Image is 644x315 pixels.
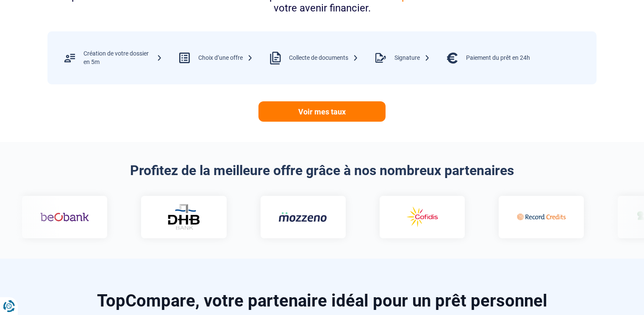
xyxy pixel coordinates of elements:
[466,54,530,62] div: Paiement du prêt en 24h
[47,293,597,309] h2: TopCompare, votre partenaire idéal pour un prêt personnel
[83,50,162,66] div: Création de votre dossier en 5m
[47,162,597,178] h2: Profitez de la meilleure offre grâce à nos nombreux partenaires
[289,54,358,62] div: Collecte de documents
[198,54,253,62] div: Choix d’une offre
[258,101,386,122] a: Voir mes taux
[397,205,446,229] img: Cofidis
[40,205,89,229] img: Beobank
[278,212,327,222] img: Mozzeno
[166,204,200,230] img: DHB Bank
[516,205,565,229] img: Record credits
[394,54,430,62] div: Signature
